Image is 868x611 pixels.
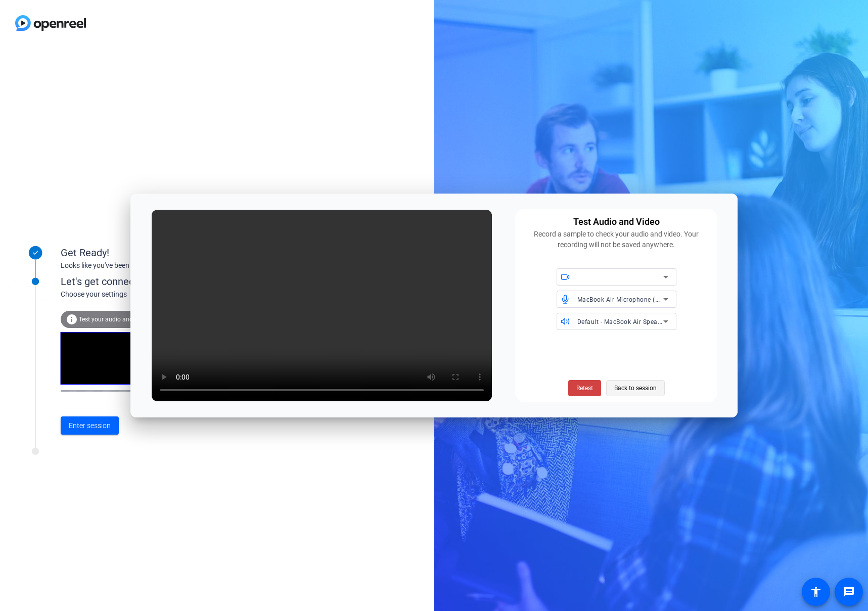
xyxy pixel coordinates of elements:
[69,420,111,431] span: Enter session
[521,229,711,250] div: Record a sample to check your audio and video. Your recording will not be saved anywhere.
[61,245,263,260] div: Get Ready!
[577,317,697,325] span: Default - MacBook Air Speakers (Built-in)
[606,380,665,396] button: Back to session
[61,274,284,289] div: Let's get connected.
[810,586,822,598] mat-icon: accessibility
[843,586,855,598] mat-icon: message
[576,384,593,393] span: Retest
[61,260,263,271] div: Looks like you've been invited to join
[79,316,149,323] span: Test your audio and video
[61,289,284,300] div: Choose your settings
[568,380,601,396] button: Retest
[614,379,657,398] span: Back to session
[66,313,78,325] mat-icon: info
[577,295,678,303] span: MacBook Air Microphone (Built-in)
[573,215,660,229] div: Test Audio and Video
